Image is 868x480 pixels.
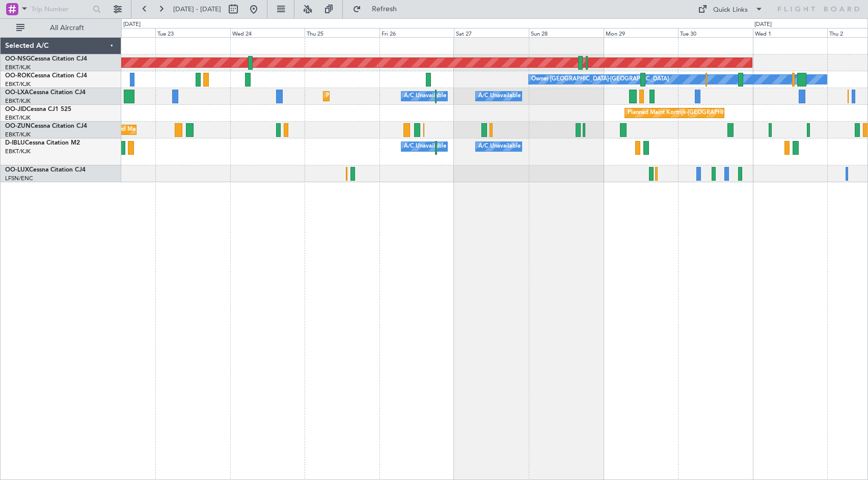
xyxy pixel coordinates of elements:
div: A/C Unavailable [GEOGRAPHIC_DATA]-[GEOGRAPHIC_DATA] [478,139,641,154]
span: [DATE] - [DATE] [173,5,221,14]
div: Planned Maint Kortrijk-[GEOGRAPHIC_DATA] [628,105,746,121]
a: OO-ROKCessna Citation CJ4 [5,73,87,79]
a: OO-NSGCessna Citation CJ4 [5,56,87,62]
div: Owner [GEOGRAPHIC_DATA]-[GEOGRAPHIC_DATA] [531,72,669,87]
div: A/C Unavailable [GEOGRAPHIC_DATA] ([GEOGRAPHIC_DATA] National) [404,89,593,104]
div: Thu 25 [305,28,379,37]
a: OO-LUXCessna Citation CJ4 [5,167,86,173]
span: D-IBLU [5,140,25,146]
span: OO-LUX [5,167,29,173]
div: Wed 1 [753,28,828,37]
button: Refresh [348,1,409,17]
div: Planned Maint Kortrijk-[GEOGRAPHIC_DATA] [326,89,445,104]
div: Tue 30 [678,28,753,37]
a: D-IBLUCessna Citation M2 [5,140,80,146]
span: Refresh [363,6,406,13]
a: EBKT/KJK [5,97,31,105]
div: Fri 26 [379,28,454,37]
a: OO-ZUNCessna Citation CJ4 [5,123,87,129]
a: EBKT/KJK [5,64,31,71]
a: EBKT/KJK [5,114,31,122]
button: Quick Links [693,1,768,17]
input: Trip Number [31,2,90,17]
a: EBKT/KJK [5,131,31,138]
span: OO-NSG [5,56,31,62]
a: OO-LXACessna Citation CJ4 [5,90,86,96]
div: Wed 24 [230,28,305,37]
span: OO-ZUN [5,123,31,129]
a: LFSN/ENC [5,175,33,182]
div: [DATE] [754,20,772,29]
a: OO-JIDCessna CJ1 525 [5,106,71,112]
div: Sun 28 [529,28,604,37]
a: EBKT/KJK [5,80,31,88]
div: A/C Unavailable [GEOGRAPHIC_DATA] ([GEOGRAPHIC_DATA] National) [404,139,593,154]
div: Tue 23 [155,28,230,37]
div: Mon 29 [604,28,679,37]
div: [DATE] [123,20,141,29]
span: All Aircraft [26,24,107,32]
div: Quick Links [713,5,748,15]
span: OO-LXA [5,90,29,96]
div: Sat 27 [454,28,529,37]
span: OO-JID [5,106,26,112]
span: OO-ROK [5,73,31,79]
div: A/C Unavailable [478,89,521,104]
a: EBKT/KJK [5,148,31,155]
button: All Aircraft [11,20,111,36]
